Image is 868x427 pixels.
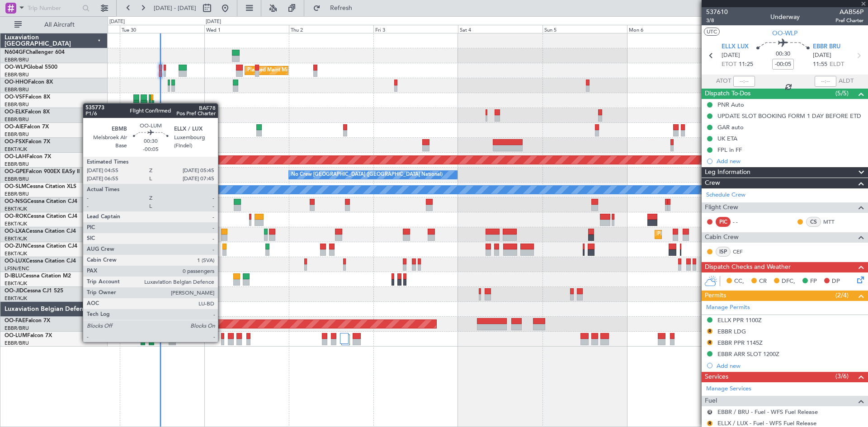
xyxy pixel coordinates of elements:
[739,60,753,69] span: 11:25
[5,288,24,294] span: OO-JID
[835,7,863,17] span: AAB56P
[5,169,26,174] span: OO-GPE
[810,277,817,286] span: FP
[823,218,844,226] a: MTT
[770,12,800,22] div: Underway
[706,191,745,200] a: Schedule Crew
[5,295,27,302] a: EBKT/KJK
[5,169,80,174] a: OO-GPEFalcon 900EX EASy II
[776,50,790,59] span: 00:30
[706,385,751,394] a: Manage Services
[717,408,818,416] a: EBBR / BRU - Fuel - WFS Fuel Release
[705,167,750,178] span: Leg Information
[717,112,861,120] div: UPDATE SLOT BOOKING FORM 1 DAY BEFORE ETD
[733,218,753,226] div: - -
[289,25,373,33] div: Thu 2
[716,77,731,86] span: ATOT
[204,25,289,33] div: Wed 1
[5,139,25,145] span: OO-FSX
[5,199,77,204] a: OO-NSGCessna Citation CJ4
[839,77,854,86] span: ALDT
[717,123,744,131] div: GAR auto
[717,362,863,370] div: Add new
[806,217,821,227] div: CS
[99,213,198,226] div: AOG Maint Kortrijk-[GEOGRAPHIC_DATA]
[835,291,849,300] span: (2/4)
[705,232,739,243] span: Cabin Crew
[707,328,712,334] button: R
[5,265,29,272] a: LFSN/ENC
[5,214,27,219] span: OO-ROK
[717,419,816,427] a: ELLX / LUX - Fuel - WFS Fuel Release
[5,184,76,189] a: OO-SLMCessna Citation XLS
[5,333,27,338] span: OO-LUM
[835,371,849,381] span: (3/6)
[717,339,763,347] div: EBBR PPR 1145Z
[5,80,28,85] span: OO-HHO
[716,217,731,227] div: PIC
[5,244,27,249] span: OO-ZUN
[5,244,77,249] a: OO-ZUNCessna Citation CJ4
[5,288,63,294] a: OO-JIDCessna CJ1 525
[705,396,717,406] span: Fuel
[5,258,76,264] a: OO-LUXCessna Citation CJ4
[722,60,736,69] span: ETOT
[717,135,737,142] div: UK ETA
[109,18,125,26] div: [DATE]
[705,262,791,272] span: Dispatch Checks and Weather
[24,22,95,28] span: All Aircraft
[5,258,26,264] span: OO-LUX
[206,18,221,26] div: [DATE]
[5,124,49,130] a: OO-AIEFalcon 7X
[835,89,849,98] span: (5/5)
[5,139,50,145] a: OO-FSXFalcon 7X
[5,235,27,242] a: EBKT/KJK
[5,146,27,153] a: EBKT/KJK
[5,50,26,55] span: N604GF
[5,124,24,130] span: OO-AIE
[247,64,312,77] div: Planned Maint Milan (Linate)
[108,317,180,331] div: AOG Maint Melsbroek Air Base
[706,303,750,312] a: Manage Permits
[10,18,98,32] button: All Aircraft
[309,1,363,15] button: Refresh
[5,71,29,78] a: EBBR/BRU
[322,5,360,11] span: Refresh
[5,101,29,108] a: EBBR/BRU
[120,25,204,33] div: Tue 30
[722,42,749,52] span: ELLX LUX
[5,318,50,324] a: OO-FAEFalcon 7X
[5,184,26,189] span: OO-SLM
[5,109,50,115] a: OO-ELKFalcon 8X
[707,409,712,415] button: R
[291,168,443,182] div: No Crew [GEOGRAPHIC_DATA] ([GEOGRAPHIC_DATA] National)
[830,60,844,69] span: ELDT
[5,191,29,197] a: EBBR/BRU
[5,325,29,332] a: EBBR/BRU
[722,51,740,60] span: [DATE]
[5,280,27,287] a: EBKT/KJK
[717,146,742,154] div: FPL in FF
[5,94,25,100] span: OO-VSF
[707,421,712,426] button: R
[5,161,29,168] a: EBBR/BRU
[813,51,831,60] span: [DATE]
[154,4,196,12] span: [DATE] - [DATE]
[5,86,29,93] a: EBBR/BRU
[706,17,728,24] span: 3/8
[5,131,29,138] a: EBBR/BRU
[772,28,797,38] span: OO-WLP
[5,340,29,347] a: EBBR/BRU
[5,229,76,234] a: OO-LXACessna Citation CJ4
[707,340,712,345] button: R
[5,333,52,338] a: OO-LUMFalcon 7X
[5,250,27,257] a: EBKT/KJK
[5,318,25,324] span: OO-FAE
[704,28,720,36] button: UTC
[832,277,840,286] span: DP
[706,7,728,17] span: 537610
[717,101,744,108] div: PNR Auto
[28,1,80,15] input: Trip Number
[782,277,795,286] span: DFC,
[835,17,863,24] span: Pref Charter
